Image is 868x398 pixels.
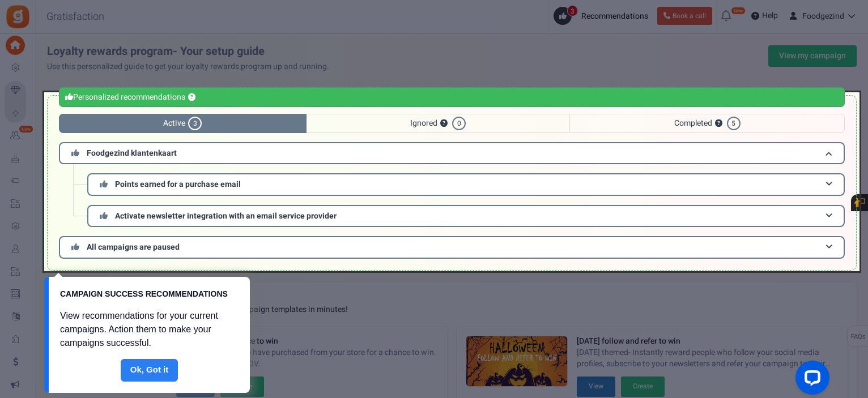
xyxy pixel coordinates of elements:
[59,87,845,107] div: Personalized recommendations
[60,288,228,300] h1: CAMPAIGN SUCCESS RECOMMENDATIONS
[121,359,178,382] a: Done
[49,306,250,359] div: View recommendations for your current campaigns. Action them to make your campaigns successful.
